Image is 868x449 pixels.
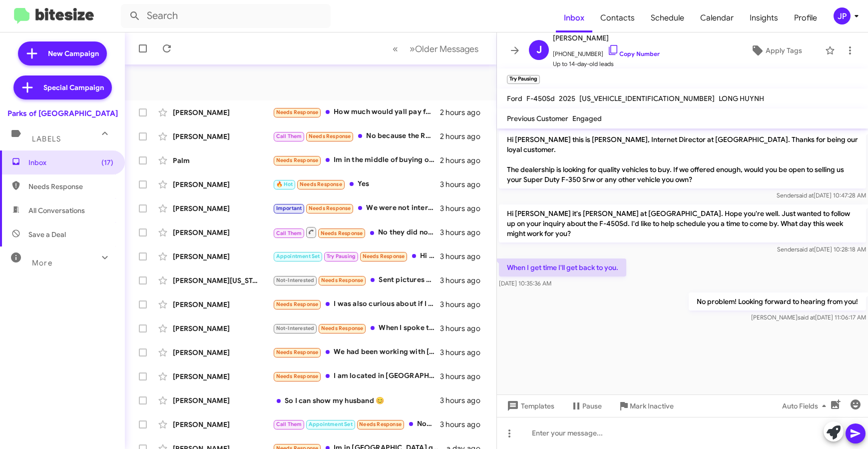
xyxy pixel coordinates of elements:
div: [PERSON_NAME] [173,107,273,117]
div: [PERSON_NAME] [173,419,273,429]
a: Special Campaign [13,75,112,99]
span: F-450Sd [526,94,555,103]
button: Next [404,38,484,59]
div: 3 hours ago [440,371,488,381]
a: Insights [742,3,786,32]
div: 3 hours ago [440,251,488,261]
span: Needs Response [276,349,319,355]
span: [US_VEHICLE_IDENTIFICATION_NUMBER] [579,94,715,103]
div: 3 hours ago [440,227,488,237]
span: Sender [DATE] 10:47:28 AM [777,191,866,199]
span: [PERSON_NAME] [DATE] 11:06:17 AM [751,313,866,321]
div: When I spoke to a sales person, it dodnt feel loke there was anything that fot my budget that I w... [273,322,440,334]
div: [PERSON_NAME] [173,347,273,357]
span: Needs Response [28,181,113,191]
span: Needs Response [309,133,351,139]
a: Contacts [592,3,643,32]
input: Search [121,4,331,28]
div: [PERSON_NAME] [173,227,273,237]
div: Im in the middle of buying one now [273,154,440,166]
div: [PERSON_NAME][US_STATE] [173,275,273,285]
span: Engaged [572,114,602,123]
a: Schedule [643,3,692,32]
span: Not-Interested [276,325,315,331]
span: LONG HUYNH [719,94,764,103]
div: [PERSON_NAME] [173,203,273,213]
div: 3 hours ago [440,347,488,357]
div: 3 hours ago [440,275,488,285]
p: Hi [PERSON_NAME] it's [PERSON_NAME] at [GEOGRAPHIC_DATA]. Hope you're well. Just wanted to follow... [499,204,866,242]
span: Needs Response [276,301,319,307]
span: Needs Response [276,109,319,115]
div: Sent pictures of my ford explorer to [PERSON_NAME] I am buying it from him [273,274,440,286]
p: No problem! Looking forward to hearing from you! [689,292,866,310]
div: 3 hours ago [440,179,488,189]
span: said at [797,245,814,253]
span: More [32,258,52,267]
a: New Campaign [18,41,107,65]
span: Sender [DATE] 10:28:18 AM [777,245,866,253]
div: We were not interested in the G7 at all. My wife just wanted to sit and want to see what it felt ... [273,202,440,214]
div: 3 hours ago [440,395,488,405]
span: said at [798,313,815,321]
div: We had been working with [PERSON_NAME], however I believe we've come to an impass, and are going ... [273,346,440,358]
span: Call Them [276,421,302,427]
span: Needs Response [321,277,364,283]
button: Auto Fields [774,397,838,415]
span: All Conversations [28,205,85,215]
span: Call Them [276,230,302,236]
p: When I get time I'll get back to you. [499,258,626,276]
span: Try Pausing [327,253,356,259]
div: Palm [173,155,273,165]
span: Up to 14-day-old leads [553,59,660,69]
span: Needs Response [363,253,405,259]
div: 3 hours ago [440,299,488,309]
span: Important [276,205,302,211]
div: 3 hours ago [440,419,488,429]
div: Yes [273,178,440,190]
span: Previous Customer [507,114,568,123]
div: 3 hours ago [440,323,488,333]
span: Needs Response [276,157,319,163]
span: Needs Response [321,325,364,331]
a: Copy Number [607,50,660,57]
div: [PERSON_NAME] [173,371,273,381]
div: How much would yall pay for it [273,106,440,118]
div: [PERSON_NAME] [173,299,273,309]
button: Mark Inactive [610,397,682,415]
div: So I can show my husband 😊 [273,395,440,405]
span: Older Messages [415,43,478,54]
span: Needs Response [359,421,402,427]
div: Not yet, I am pretty busy, waiting for you bring me the information about [PERSON_NAME] down the ... [273,418,440,430]
span: Ford [507,94,522,103]
span: Call Them [276,133,302,139]
div: 2 hours ago [440,155,488,165]
span: [PHONE_NUMBER] [553,44,660,59]
span: New Campaign [48,48,99,58]
span: Templates [505,397,554,415]
div: [PERSON_NAME] [173,179,273,189]
span: [DATE] 10:35:36 AM [499,279,551,287]
button: Previous [387,38,404,59]
span: Labels [32,134,61,143]
span: said at [796,191,814,199]
span: Needs Response [276,373,319,379]
span: (17) [101,157,113,167]
p: Hi [PERSON_NAME] this is [PERSON_NAME], Internet Director at [GEOGRAPHIC_DATA]. Thanks for being ... [499,130,866,188]
span: Special Campaign [43,82,104,92]
span: Not-Interested [276,277,315,283]
button: Pause [562,397,610,415]
span: Mark Inactive [630,397,674,415]
a: Profile [786,3,825,32]
span: Auto Fields [782,397,830,415]
div: [PERSON_NAME] [173,395,273,405]
span: J [536,42,542,58]
span: Save a Deal [28,229,66,239]
span: 🔥 Hot [276,181,293,187]
span: Appointment Set [309,421,353,427]
span: Needs Response [300,181,342,187]
div: JP [834,7,851,24]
